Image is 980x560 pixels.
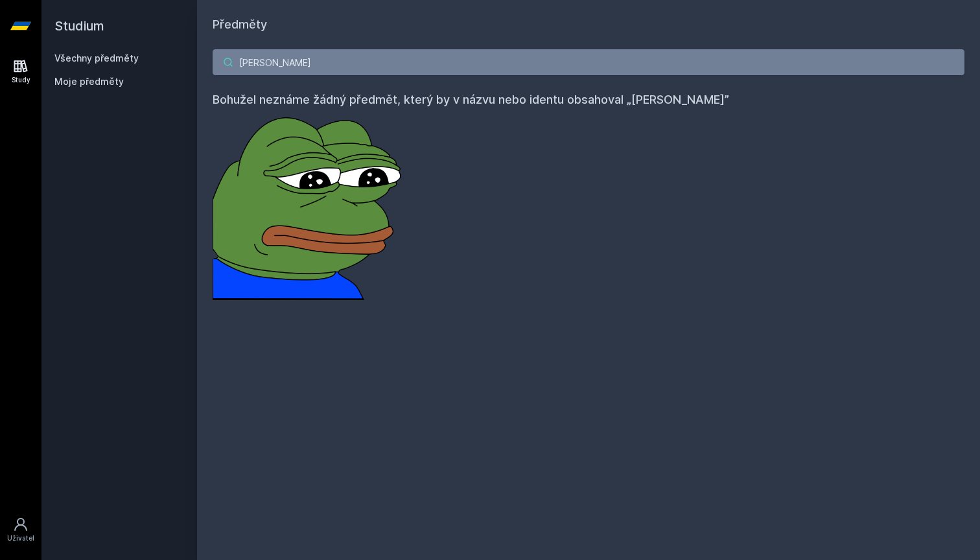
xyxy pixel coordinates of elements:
input: Název nebo ident předmětu… [213,49,964,75]
h1: Předměty [213,16,964,34]
a: Všechny předměty [54,52,139,64]
a: Uživatel [3,510,39,550]
div: Study [12,75,30,85]
span: Moje předměty [54,75,124,88]
a: Study [3,52,39,91]
div: Uživatel [7,533,34,543]
img: error_picture.png [213,109,407,300]
h4: Bohužel neznáme žádný předmět, který by v názvu nebo identu obsahoval „[PERSON_NAME]” [213,91,964,109]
